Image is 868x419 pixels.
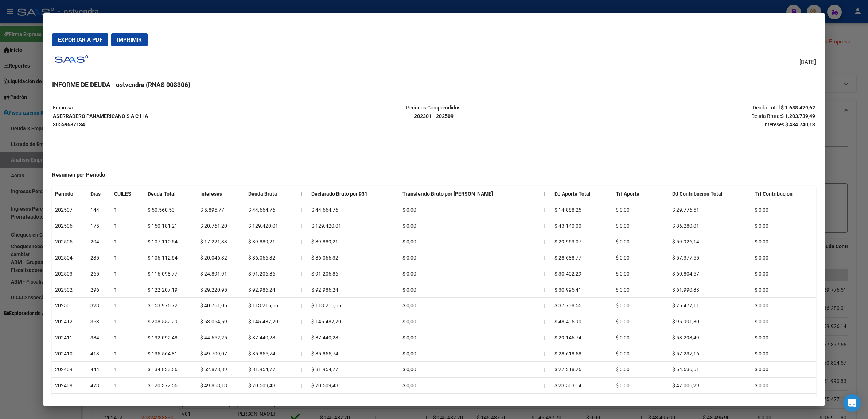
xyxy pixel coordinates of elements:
td: 473 [87,378,111,394]
td: $ 0,00 [613,234,658,250]
th: Deuda Total [145,186,197,202]
td: $ 0,00 [752,298,816,314]
td: $ 20.046,32 [197,250,245,266]
th: | [658,282,669,298]
strong: ASERRADERO PANAMERICANO S A C I I A 30559687134 [53,113,148,127]
td: $ 0,00 [613,314,658,330]
div: Open Intercom Messenger [843,394,861,412]
td: $ 92.986,24 [245,282,298,298]
td: $ 150.816,23 [145,393,197,410]
td: $ 85.855,74 [308,346,400,362]
td: 202411 [52,330,87,346]
td: | [541,202,551,218]
strong: $ 1.688.479,62 [781,105,815,111]
td: 1 [111,362,145,378]
td: 413 [87,346,111,362]
td: $ 91.206,86 [245,266,298,282]
td: $ 29.220,95 [197,282,245,298]
td: $ 0,00 [613,218,658,234]
td: $ 129.420,01 [308,218,400,234]
td: $ 120.372,56 [145,378,197,394]
td: $ 106.112,64 [145,250,197,266]
td: $ 85.042,56 [245,393,298,410]
td: $ 116.098,77 [145,266,197,282]
td: $ 30.402,29 [552,266,613,282]
th: | [658,202,669,218]
th: | [658,314,669,330]
th: | [658,250,669,266]
td: | [298,282,308,298]
td: 202410 [52,346,87,362]
td: 144 [87,202,111,218]
td: | [541,362,551,378]
th: Periodo [52,186,87,202]
td: 1 [111,218,145,234]
td: 1 [111,250,145,266]
td: 353 [87,314,111,330]
th: | [658,362,669,378]
td: $ 0,00 [613,298,658,314]
td: $ 86.280,01 [669,218,752,234]
td: $ 150.181,21 [145,218,197,234]
td: $ 50.560,53 [145,202,197,218]
td: $ 208.552,29 [145,314,197,330]
td: $ 0,00 [752,362,816,378]
td: 202502 [52,282,87,298]
td: $ 30.995,41 [552,282,613,298]
td: | [298,378,308,394]
td: 1 [111,234,145,250]
td: $ 29.963,07 [552,234,613,250]
td: $ 75.477,11 [669,298,752,314]
td: $ 0,00 [400,393,541,410]
td: | [298,250,308,266]
td: $ 91.206,86 [308,266,400,282]
th: | [658,298,669,314]
td: | [541,266,551,282]
td: | [541,393,551,410]
td: | [541,314,551,330]
td: 202412 [52,314,87,330]
th: DJ Aporte Total [552,186,613,202]
p: Empresa: [53,104,307,128]
td: $ 44.652,25 [197,330,245,346]
td: $ 153.976,72 [145,298,197,314]
td: $ 89.889,21 [308,234,400,250]
td: 202407 [52,393,87,410]
th: DJ Contribucion Total [669,186,752,202]
td: | [298,314,308,330]
td: $ 47.006,29 [669,378,752,394]
td: $ 0,00 [400,346,541,362]
td: $ 0,00 [752,393,816,410]
th: | [658,218,669,234]
td: $ 0,00 [613,202,658,218]
td: $ 49.863,13 [197,378,245,394]
td: 504 [87,393,111,410]
td: $ 0,00 [400,298,541,314]
td: $ 107.110,54 [145,234,197,250]
td: $ 48.495,90 [552,314,613,330]
td: $ 0,00 [752,314,816,330]
th: Transferido Bruto por [PERSON_NAME] [400,186,541,202]
td: $ 0,00 [400,282,541,298]
th: CUILES [111,186,145,202]
span: Exportar a PDF [58,36,102,43]
td: $ 70.509,43 [245,378,298,394]
td: 202506 [52,218,87,234]
td: 1 [111,314,145,330]
th: | [658,266,669,282]
th: | [658,330,669,346]
td: $ 0,00 [752,250,816,266]
span: [DATE] [799,58,816,66]
td: $ 29.146,74 [552,330,613,346]
th: Trf Contribucion [752,186,816,202]
td: $ 0,00 [752,266,816,282]
td: $ 49.709,07 [197,346,245,362]
td: $ 134.833,66 [145,362,197,378]
td: $ 96.991,80 [669,314,752,330]
th: Dias [87,186,111,202]
td: | [298,234,308,250]
td: $ 44.664,76 [245,202,298,218]
td: $ 0,00 [613,330,658,346]
td: | [541,378,551,394]
td: $ 56.695,04 [669,393,752,410]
